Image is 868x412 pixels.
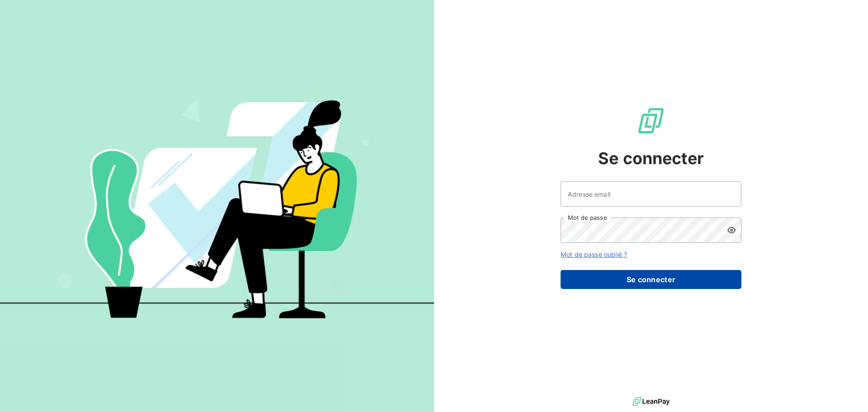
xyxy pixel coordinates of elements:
[561,270,741,289] button: Se connecter
[598,146,704,170] span: Se connecter
[561,181,741,207] input: placeholder
[637,106,665,135] img: Logo LeanPay
[561,251,627,258] a: Mot de passe oublié ?
[632,395,670,408] img: logo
